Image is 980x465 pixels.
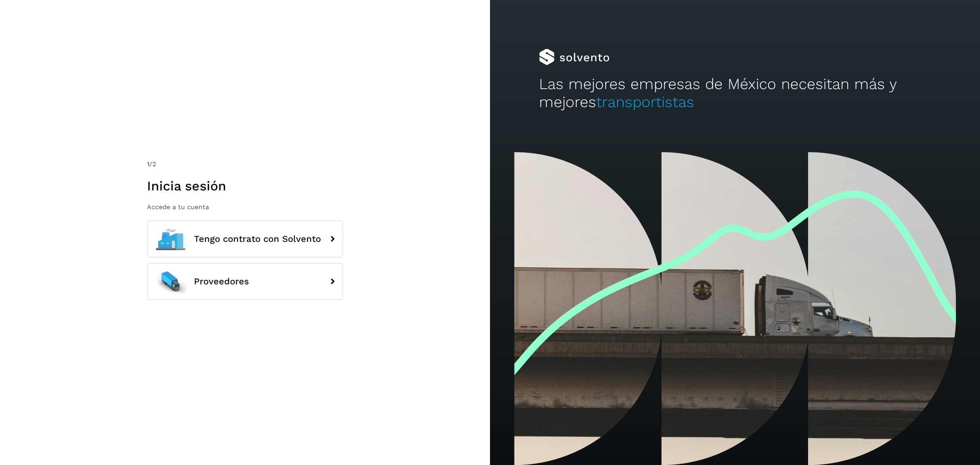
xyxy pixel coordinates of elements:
[147,263,343,300] button: Proveedores
[147,221,343,257] button: Tengo contrato con Solvento
[194,234,321,244] span: Tengo contrato con Solvento
[596,93,694,111] span: transportistas
[539,75,931,112] h2: Las mejores empresas de México necesitan más y mejores
[147,203,343,211] p: Accede a tu cuenta
[147,159,343,169] div: /2
[147,178,343,194] h1: Inicia sesión
[147,160,149,168] span: 1
[194,277,249,286] span: Proveedores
